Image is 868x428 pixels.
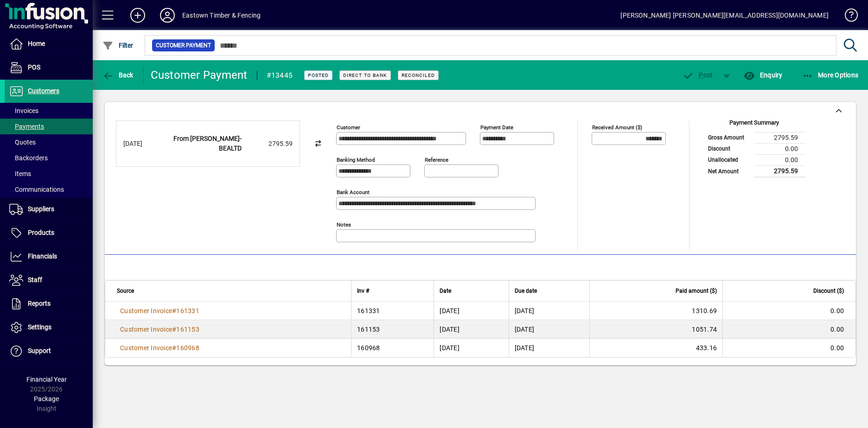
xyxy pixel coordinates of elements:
[5,134,93,150] a: Quotes
[703,154,754,165] td: Unallocated
[93,67,144,83] app-page-header-button: Back
[838,2,856,32] a: Knowledge Base
[28,252,57,260] span: Financials
[28,63,40,71] span: POS
[5,166,93,182] a: Items
[620,8,829,23] div: [PERSON_NAME] [PERSON_NAME][EMAIL_ADDRESS][DOMAIN_NAME]
[5,150,93,166] a: Backorders
[515,286,537,296] span: Due date
[28,87,59,94] span: Customers
[120,326,172,333] span: Customer Invoice
[5,56,93,79] a: POS
[699,71,703,79] span: P
[343,72,387,78] span: Direct to bank
[722,339,855,357] td: 0.00
[754,143,805,154] td: 0.00
[722,302,855,320] td: 0.00
[802,71,859,79] span: More Options
[678,67,718,83] button: Post
[5,198,93,221] a: Suppliers
[425,157,448,163] mat-label: Reference
[5,119,93,134] a: Payments
[337,189,370,195] mat-label: Bank Account
[117,286,134,296] span: Source
[754,165,805,177] td: 2795.59
[509,320,590,339] td: [DATE]
[28,276,42,283] span: Staff
[357,286,369,296] span: Inv #
[813,286,844,296] span: Discount ($)
[589,320,722,339] td: 1051.74
[5,221,93,245] a: Products
[5,269,93,292] a: Staff
[28,40,45,47] span: Home
[351,302,434,320] td: 161331
[5,103,93,119] a: Invoices
[28,323,51,331] span: Settings
[102,42,134,49] span: Filter
[26,376,67,383] span: Financial Year
[9,123,44,130] span: Payments
[676,286,717,296] span: Paid amount ($)
[34,395,59,403] span: Package
[120,307,172,315] span: Customer Invoice
[100,37,136,54] button: Filter
[592,124,642,131] mat-label: Received Amount ($)
[182,8,261,23] div: Eastown Timber & Fencing
[246,139,293,149] div: 2795.59
[703,132,754,143] td: Gross Amount
[117,324,203,334] a: Customer Invoice#161153
[172,344,176,352] span: #
[337,157,375,163] mat-label: Banking method
[800,67,861,83] button: More Options
[351,320,434,339] td: 161153
[5,182,93,197] a: Communications
[402,72,435,78] span: Reconciled
[28,300,51,307] span: Reports
[176,326,199,333] span: 161153
[509,339,590,357] td: [DATE]
[703,120,805,178] app-page-summary-card: Payment Summary
[9,170,31,177] span: Items
[5,340,93,363] a: Support
[9,107,38,114] span: Invoices
[440,286,451,296] span: Date
[123,7,153,24] button: Add
[28,205,54,213] span: Suppliers
[589,302,722,320] td: 1310.69
[480,124,513,131] mat-label: Payment Date
[102,71,134,79] span: Back
[589,339,722,357] td: 433.16
[156,41,211,50] span: Customer Payment
[28,229,54,236] span: Products
[117,306,203,316] a: Customer Invoice#161331
[703,143,754,154] td: Discount
[754,132,805,143] td: 2795.59
[267,68,293,83] div: #13445
[351,339,434,357] td: 160968
[9,138,36,146] span: Quotes
[9,186,64,193] span: Communications
[308,72,329,78] span: Posted
[172,326,176,333] span: #
[100,67,136,83] button: Back
[120,344,172,352] span: Customer Invoice
[153,7,182,24] button: Profile
[172,307,176,315] span: #
[5,292,93,315] a: Reports
[123,139,160,149] div: [DATE]
[28,347,51,354] span: Support
[176,307,199,315] span: 161331
[434,320,508,339] td: [DATE]
[703,118,805,132] div: Payment Summary
[9,154,48,162] span: Backorders
[337,221,351,228] mat-label: Notes
[5,316,93,339] a: Settings
[176,344,199,352] span: 160968
[173,135,242,152] strong: From [PERSON_NAME]-BEALTD
[434,302,508,320] td: [DATE]
[744,71,782,79] span: Enquiry
[151,68,248,82] div: Customer Payment
[703,165,754,177] td: Net Amount
[5,245,93,268] a: Financials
